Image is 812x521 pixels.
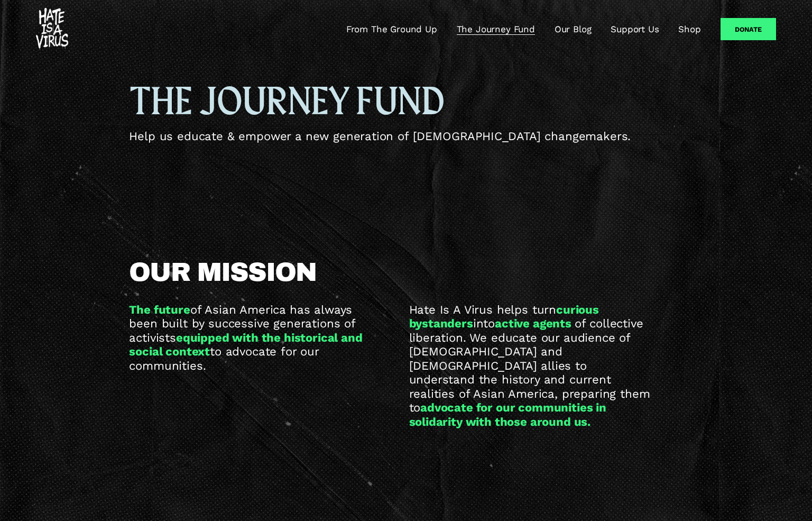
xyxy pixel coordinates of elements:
span: of collective liberation. We educate our audience of [DEMOGRAPHIC_DATA] and [DEMOGRAPHIC_DATA] al... [409,316,654,414]
a: Our Blog [555,23,592,35]
span: Hate Is A Virus helps turn [409,303,557,316]
strong: curious bystanders [409,303,602,331]
span: THE JOURNEY FUND [129,78,444,126]
img: #HATEISAVIRUS [36,8,68,50]
a: Shop [678,23,700,35]
a: The Journey Fund [457,23,535,35]
strong: advocate for our communities in solidarity with those around us. [409,400,610,428]
strong: active agents [495,316,571,330]
a: Support Us [611,23,659,35]
a: Donate [721,18,776,40]
strong: The future [129,303,190,316]
span: OUR MISSION [129,258,316,286]
a: From The Ground Up [346,23,437,35]
strong: equipped with the historical and social context [129,331,365,359]
span: of Asian America has always been built by successive generations of activists [129,303,359,344]
span: into [473,316,495,330]
span: Help us educate & empower a new generation of [DEMOGRAPHIC_DATA] changemakers. [129,129,631,143]
span: to advocate for our communities. [129,344,322,372]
